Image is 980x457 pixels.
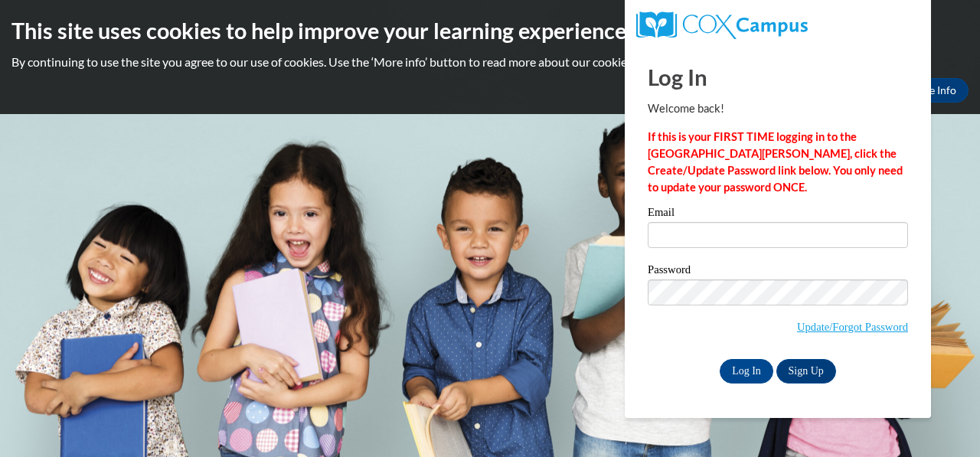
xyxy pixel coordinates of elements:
a: Sign Up [776,359,836,384]
a: Update/Forgot Password [797,321,908,333]
input: Log In [720,359,773,384]
p: Welcome back! [648,100,908,117]
label: Password [648,264,908,279]
a: More Info [897,78,969,103]
img: COX Campus [636,11,808,39]
strong: If this is your FIRST TIME logging in to the [GEOGRAPHIC_DATA][PERSON_NAME], click the Create/Upd... [648,130,903,194]
h2: This site uses cookies to help improve your learning experience. [11,15,969,46]
label: Email [648,207,908,222]
p: By continuing to use the site you agree to our use of cookies. Use the ‘More info’ button to read... [11,54,969,70]
h1: Log In [648,61,908,93]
